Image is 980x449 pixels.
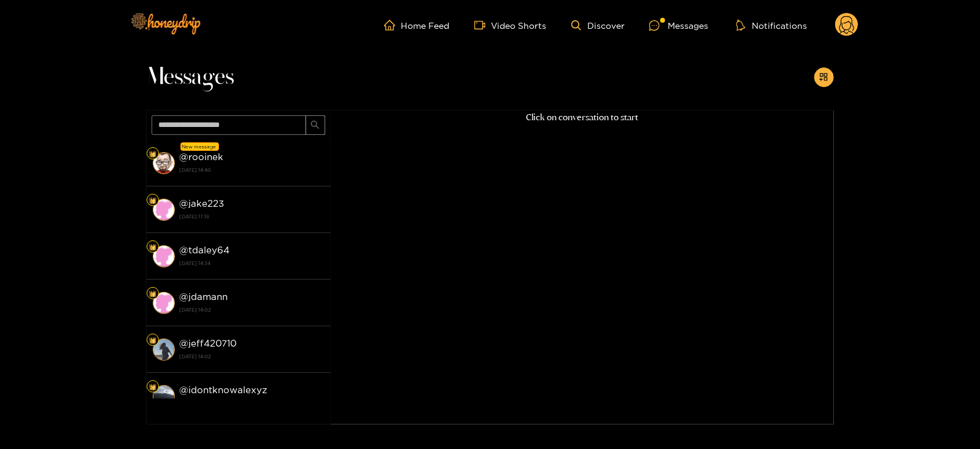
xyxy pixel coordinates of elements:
[819,72,828,83] span: appstore-add
[311,120,320,131] span: search
[147,63,234,92] span: Messages
[153,152,175,174] img: conversation
[180,152,224,162] strong: @ rooinek
[474,20,547,31] a: Video Shorts
[384,20,401,31] span: home
[153,245,175,267] img: conversation
[180,338,237,348] strong: @ jeff420710
[474,20,492,31] span: video-camera
[149,150,156,158] img: Fan Level
[180,245,230,255] strong: @ tdaley64
[180,385,268,395] strong: @ idontknowalexyz
[149,290,156,297] img: Fan Level
[180,291,228,302] strong: @ jdamann
[180,164,325,175] strong: [DATE] 14:40
[306,115,325,135] button: search
[180,198,225,209] strong: @ jake223
[149,244,156,251] img: Fan Level
[149,383,156,391] img: Fan Level
[153,339,175,361] img: conversation
[149,197,156,204] img: Fan Level
[153,292,175,314] img: conversation
[180,304,325,315] strong: [DATE] 14:02
[153,385,175,407] img: conversation
[180,351,325,362] strong: [DATE] 14:02
[180,397,325,409] strong: [DATE] 14:02
[649,18,708,33] div: Messages
[571,20,625,31] a: Discover
[149,337,156,344] img: Fan Level
[814,67,834,87] button: appstore-add
[733,19,811,31] button: Notifications
[180,211,325,222] strong: [DATE] 17:18
[384,20,450,31] a: Home Feed
[153,199,175,221] img: conversation
[180,258,325,269] strong: [DATE] 14:34
[180,142,219,151] div: New message
[331,110,834,125] p: Click on conversation to start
